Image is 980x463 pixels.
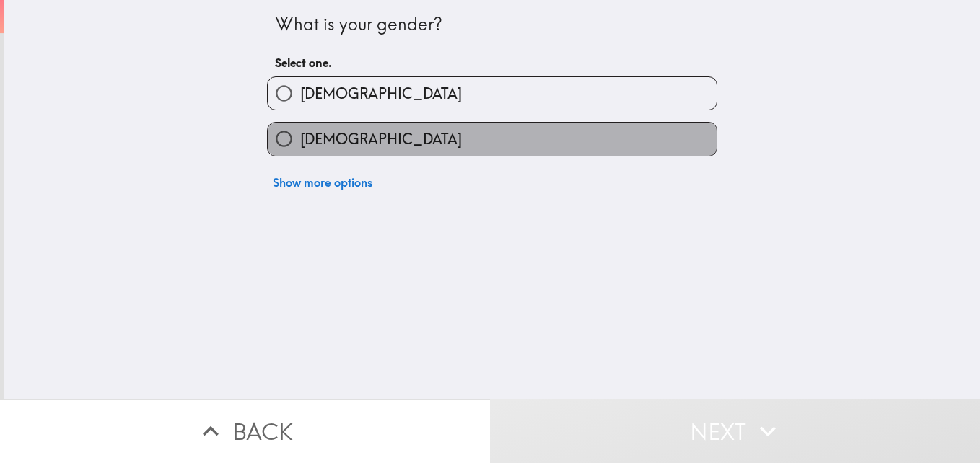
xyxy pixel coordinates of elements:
span: [DEMOGRAPHIC_DATA] [300,84,462,104]
span: [DEMOGRAPHIC_DATA] [300,129,462,149]
button: [DEMOGRAPHIC_DATA] [268,123,717,155]
div: What is your gender? [275,12,709,37]
button: Show more options [267,168,378,197]
h6: Select one. [275,55,709,71]
button: Next [490,399,980,463]
button: [DEMOGRAPHIC_DATA] [268,77,717,110]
